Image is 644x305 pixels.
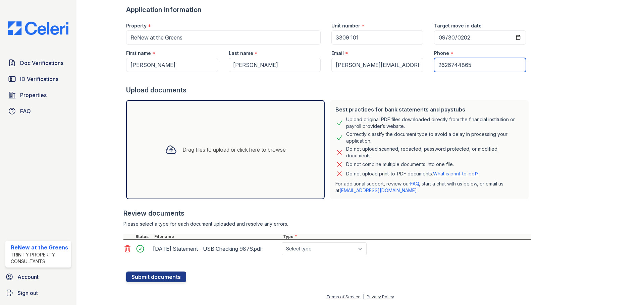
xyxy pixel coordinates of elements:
[331,22,360,29] label: Unit number
[134,234,153,239] div: Status
[3,270,74,284] a: Account
[229,50,253,57] label: Last name
[20,107,31,115] span: FAQ
[433,171,479,176] a: What is print-to-pdf?
[20,59,63,67] span: Doc Verifications
[153,234,282,239] div: Filename
[153,243,279,254] div: [DATE] Statement - USB Checking 9876.pdf
[126,85,531,95] div: Upload documents
[335,105,523,113] div: Best practices for bank statements and paystubs
[126,50,151,57] label: First name
[20,91,47,99] span: Properties
[11,251,68,265] div: Trinity Property Consultants
[3,21,74,35] img: CE_Logo_Blue-a8612792a0a2168367f1c8372b55b34899dd931a85d93a1a3d3e32e68fde9ad4.png
[123,221,531,227] div: Please select a type for each document uploaded and resolve any errors.
[5,72,71,86] a: ID Verifications
[126,5,531,14] div: Application information
[326,294,361,299] a: Terms of Service
[126,22,147,29] label: Property
[3,286,74,300] a: Sign out
[339,187,417,193] a: [EMAIL_ADDRESS][DOMAIN_NAME]
[346,131,523,144] div: Correctly classify the document type to avoid a delay in processing your application.
[346,116,523,130] div: Upload original PDF files downloaded directly from the financial institution or payroll provider’...
[367,294,394,299] a: Privacy Policy
[123,209,531,218] div: Review documents
[434,22,482,29] label: Target move in date
[410,181,419,186] a: FAQ
[346,146,523,159] div: Do not upload scanned, redacted, password protected, or modified documents.
[346,170,479,177] p: Do not upload print-to-PDF documents.
[434,50,449,57] label: Phone
[335,180,523,194] p: For additional support, review our , start a chat with us below, or email us at
[17,289,38,297] span: Sign out
[5,104,71,118] a: FAQ
[5,56,71,70] a: Doc Verifications
[20,75,58,83] span: ID Verifications
[126,272,186,282] button: Submit documents
[182,146,286,154] div: Drag files to upload or click here to browse
[363,294,364,299] div: |
[282,234,531,239] div: Type
[346,160,454,168] div: Do not combine multiple documents into one file.
[17,273,39,281] span: Account
[331,50,344,57] label: Email
[11,243,68,251] div: ReNew at the Greens
[5,88,71,102] a: Properties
